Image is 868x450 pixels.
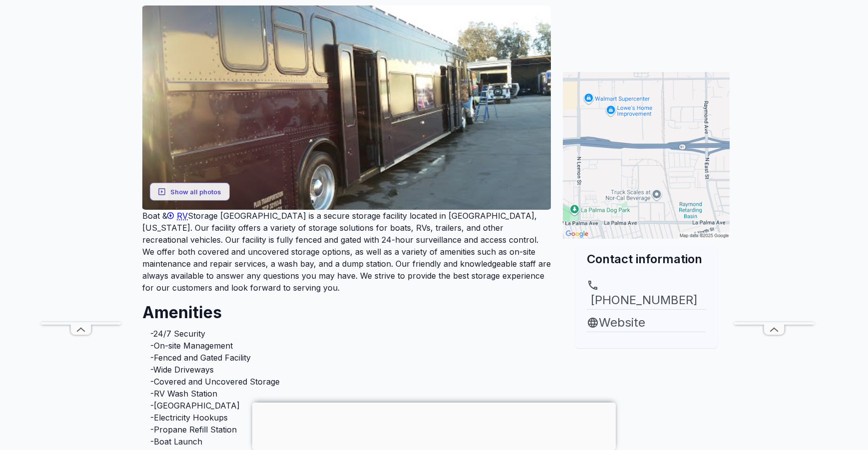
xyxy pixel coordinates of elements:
[587,279,706,309] a: [PHONE_NUMBER]
[142,5,551,210] img: AJQcZqJz65WIdt2Y7DnVdKrDTnGR_dUAUfwpF5SJlc8PV9o7qygpfUDdm7-u6mDvXLXqTQV76i3sSxr4OUniuzIZPV1l9rcA3...
[177,211,188,221] span: RV
[150,400,543,412] li: -[GEOGRAPHIC_DATA]
[150,364,543,376] li: -Wide Driveways
[142,210,551,294] p: Boat & Storage [GEOGRAPHIC_DATA] is a secure storage facility located in [GEOGRAPHIC_DATA], [US_S...
[587,251,706,267] h2: Contact information
[142,294,551,324] h2: Amenities
[734,22,814,322] iframe: Advertisement
[150,388,543,400] li: -RV Wash Station
[150,424,543,436] li: -Propane Refill Station
[150,436,543,448] li: -Boat Launch
[587,314,706,332] a: Website
[150,352,543,364] li: -Fenced and Gated Facility
[150,376,543,388] li: -Covered and Uncovered Storage
[41,22,121,322] iframe: Advertisement
[150,412,543,424] li: -Electricity Hookups
[563,72,730,239] img: Map for Boat & Rv Storage
[150,182,230,201] button: Show all photos
[150,340,543,352] li: -On-site Management
[150,328,543,340] li: -24/7 Security
[167,211,188,221] a: RV
[252,403,616,448] iframe: Advertisement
